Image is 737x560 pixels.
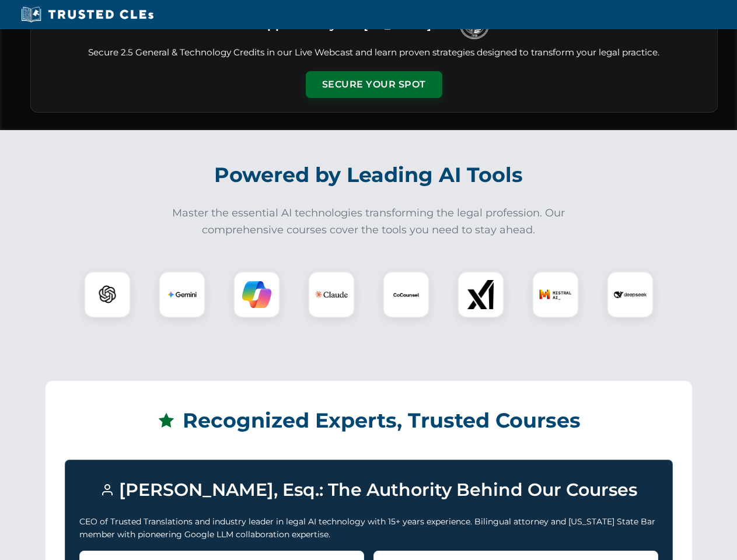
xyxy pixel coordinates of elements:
[79,515,658,541] p: CEO of Trusted Translations and industry leader in legal AI technology with 15+ years experience....
[45,46,703,60] p: Secure 2.5 General & Technology Credits in our Live Webcast and learn proven strategies designed ...
[383,271,429,318] div: CoCounsel
[392,280,421,309] img: CoCounsel Logo
[315,278,348,311] img: Claude Logo
[167,280,197,309] img: Gemini Logo
[84,271,131,318] div: ChatGPT
[65,400,673,441] h2: Recognized Experts, Trusted Courses
[607,271,654,318] div: DeepSeek
[306,71,442,98] button: Secure Your Spot
[532,271,579,318] div: Mistral AI
[466,280,495,309] img: xAI Logo
[539,278,572,311] img: Mistral AI Logo
[233,271,280,318] div: Copilot
[18,6,157,23] img: Trusted CLEs
[614,278,647,311] img: DeepSeek Logo
[79,474,658,506] h3: [PERSON_NAME], Esq.: The Authority Behind Our Courses
[46,155,692,195] h2: Powered by Leading AI Tools
[159,271,205,318] div: Gemini
[165,205,573,239] p: Master the essential AI technologies transforming the legal profession. Our comprehensive courses...
[242,280,271,309] img: Copilot Logo
[457,271,504,318] div: xAI
[308,271,355,318] div: Claude
[90,278,124,311] img: ChatGPT Logo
